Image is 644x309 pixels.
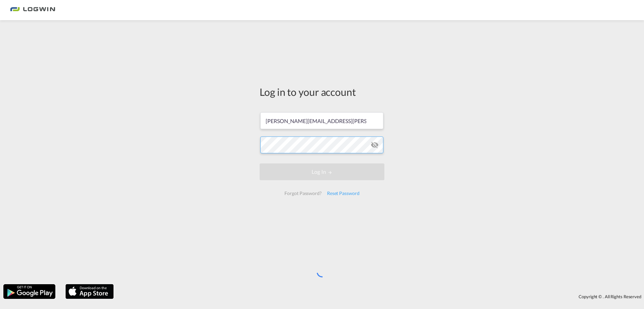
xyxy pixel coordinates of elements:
[260,85,384,99] div: Log in to your account
[324,187,362,199] div: Reset Password
[3,283,56,300] img: google.png
[260,112,383,129] input: Enter email/phone number
[65,283,114,300] img: apple.png
[371,141,379,149] md-icon: icon-eye-off
[10,3,55,18] img: bc73a0e0d8c111efacd525e4c8ad7d32.png
[117,291,644,302] div: Copyright © . All Rights Reserved
[282,187,324,199] div: Forgot Password?
[260,163,384,180] button: LOGIN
